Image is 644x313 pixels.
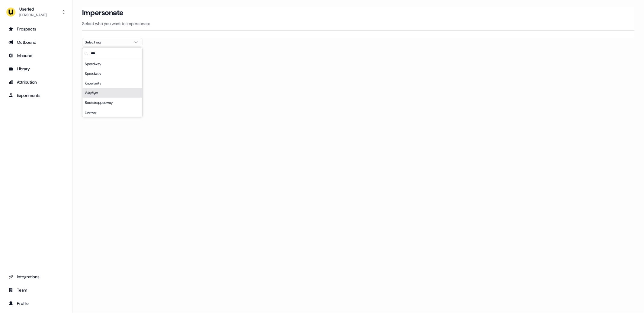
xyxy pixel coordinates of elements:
[82,98,142,107] div: Bootstrappedway
[8,274,64,280] div: Integrations
[82,59,142,69] div: Speedway
[5,5,67,19] button: Userled[PERSON_NAME]
[5,77,67,87] a: Go to attribution
[82,107,142,117] div: Leeway
[5,91,67,100] a: Go to experiments
[8,300,64,306] div: Profile
[8,92,64,98] div: Experiments
[8,26,64,32] div: Prospects
[8,287,64,293] div: Team
[5,64,67,74] a: Go to templates
[5,37,67,47] a: Go to outbound experience
[5,299,67,308] a: Go to profile
[8,66,64,72] div: Library
[8,39,64,45] div: Outbound
[82,21,634,27] p: Select who you want to impersonate
[82,78,142,88] div: Knowlarity
[5,51,67,60] a: Go to Inbound
[5,272,67,282] a: Go to integrations
[82,38,143,46] button: Select org
[5,24,67,34] a: Go to prospects
[19,6,46,12] div: Userled
[8,79,64,85] div: Attribution
[82,69,142,78] div: Speedway
[85,39,130,45] div: Select org
[19,12,46,18] div: [PERSON_NAME]
[82,8,123,17] h3: Impersonate
[82,88,142,98] div: Wayflyer
[8,53,64,59] div: Inbound
[5,285,67,295] a: Go to team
